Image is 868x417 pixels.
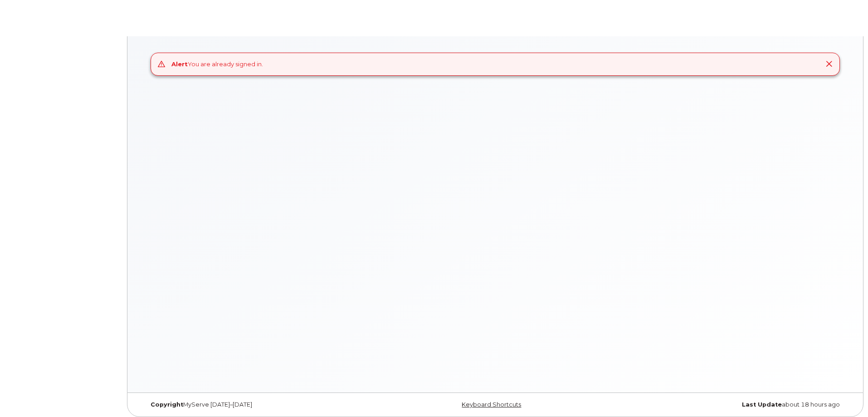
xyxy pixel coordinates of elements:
[171,60,263,69] div: You are already signed in.
[151,401,183,408] strong: Copyright
[171,60,188,68] strong: Alert
[742,401,782,408] strong: Last Update
[612,401,847,408] div: about 18 hours ago
[462,401,521,408] a: Keyboard Shortcuts
[144,401,378,408] div: MyServe [DATE]–[DATE]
